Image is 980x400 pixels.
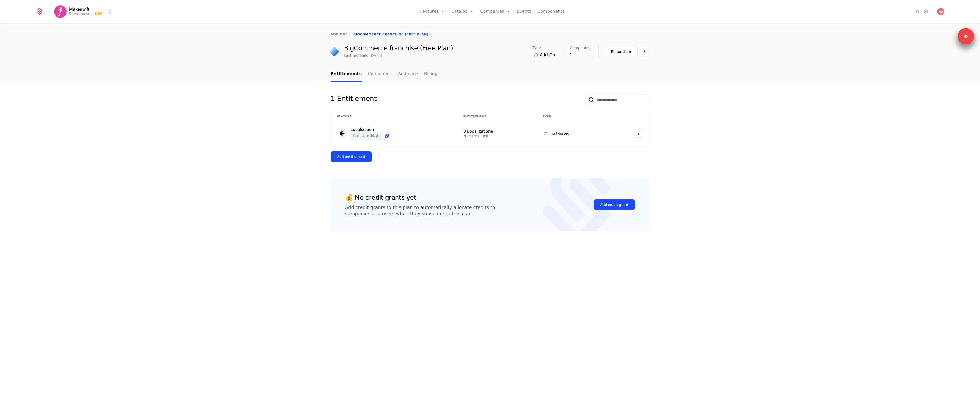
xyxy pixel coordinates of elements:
[937,8,944,15] img: Nathan Booker
[605,46,638,57] button: Editadd-on
[457,111,536,122] th: Entitlement
[640,46,649,57] button: Select action
[536,111,610,122] th: Type
[398,67,418,82] a: Audience
[337,154,365,159] div: Add entitlement
[331,67,438,82] ul: Choose Sub Page
[344,53,382,58] div: Last modified [DATE]
[570,52,590,58] div: 1
[54,5,67,18] img: Makeswift
[600,202,628,207] div: Add credit grant
[611,49,631,54] div: Edit add-on
[331,67,649,82] nav: Main
[914,9,921,15] a: Integrations
[463,129,530,133] div: 3 Localizations
[424,67,438,82] a: Billing
[570,46,590,50] span: Companies
[344,45,453,51] div: BigCommerce franchise (Free Plan)
[550,131,569,136] span: Trait-based
[350,127,392,131] div: Localization
[353,134,382,138] span: feat_MQqwLBkqFDn
[331,94,377,105] div: 1 Entitlement
[331,151,372,162] button: Add entitlement
[345,193,416,203] div: 💰 No credit grants yet
[635,129,643,138] button: Select action
[533,46,541,50] span: Type
[56,6,113,17] button: Select environment
[69,7,89,11] span: Makeswift
[923,9,929,15] a: Settings
[331,67,362,82] a: Entitlements
[463,134,530,138] div: Numerical limit
[937,8,944,15] button: Open user button
[368,67,392,82] a: Companies
[94,12,104,16] span: Dev
[540,52,555,58] span: Add-On
[69,11,92,16] div: Development
[345,204,495,217] div: Add credit grants to this plan to automatically allocate credits to companies and users when they...
[331,111,457,122] th: Feature
[331,33,348,36] a: add ons
[594,199,635,210] button: Add credit grant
